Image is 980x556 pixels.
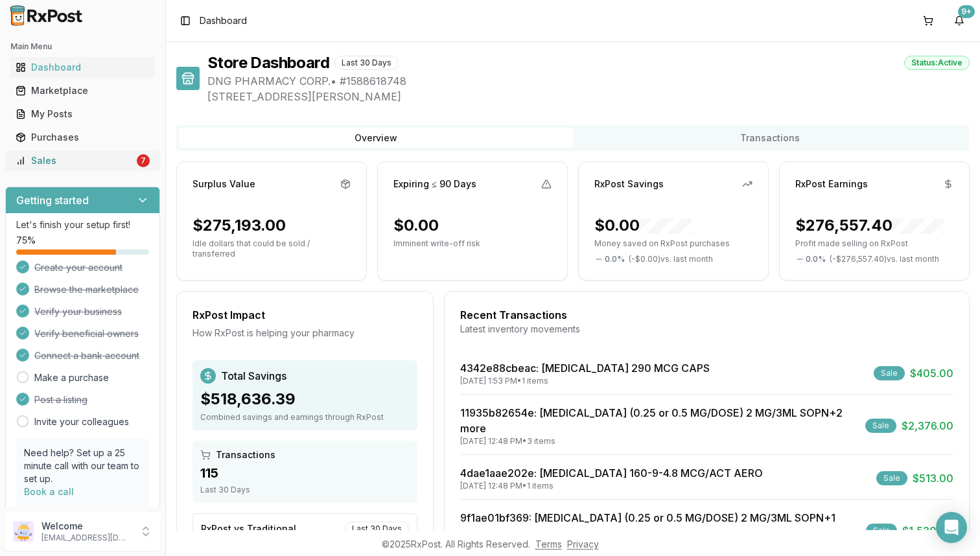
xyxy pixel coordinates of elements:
[179,128,573,148] button: Overview
[34,261,122,274] span: Create your account
[460,376,710,386] div: [DATE] 1:53 PM • 1 items
[200,412,410,423] div: Combined savings and earnings through RxPost
[5,57,160,78] button: Dashboard
[460,511,835,540] a: 9f1ae01bf369: [MEDICAL_DATA] (0.25 or 0.5 MG/DOSE) 2 MG/3ML SOPN+1 more
[865,419,896,433] div: Sale
[10,126,155,149] a: Purchases
[460,307,953,323] div: Recent Transactions
[34,371,109,384] a: Make a purchase
[594,238,752,249] p: Money saved on RxPost purchases
[958,5,975,18] div: 9+
[910,365,953,381] span: $405.00
[192,327,417,340] div: How RxPost is helping your pharmacy
[207,52,329,73] h1: Store Dashboard
[10,56,155,79] a: Dashboard
[207,73,970,89] span: DNG PHARMACY CORP. • # 1588618748
[605,254,625,264] span: 0.0 %
[460,323,953,336] div: Latest inventory movements
[200,464,410,482] div: 115
[16,234,36,247] span: 75 %
[936,512,967,543] div: Open Intercom Messenger
[904,56,970,70] div: Status: Active
[10,102,155,126] a: My Posts
[830,254,939,264] span: ( - $276,557.40 ) vs. last month
[207,89,970,104] span: [STREET_ADDRESS][PERSON_NAME]
[34,393,87,406] span: Post a listing
[334,56,399,70] div: Last 30 Days
[5,150,160,171] button: Sales7
[24,486,74,497] a: Book a call
[567,539,599,550] a: Privacy
[192,307,417,323] div: RxPost Impact
[216,448,275,461] span: Transactions
[535,539,562,550] a: Terms
[41,520,132,533] p: Welcome
[5,80,160,101] button: Marketplace
[795,238,953,249] p: Profit made selling on RxPost
[460,481,763,491] div: [DATE] 12:48 PM • 1 items
[192,238,351,259] p: Idle dollars that could be sold / transferred
[13,521,34,542] img: User avatar
[200,14,247,27] nav: breadcrumb
[393,178,476,191] div: Expiring ≤ 90 Days
[16,192,89,208] h3: Getting started
[10,149,155,172] a: Sales7
[200,14,247,27] span: Dashboard
[24,446,141,485] p: Need help? Set up a 25 minute call with our team to set up.
[795,215,944,236] div: $276,557.40
[10,41,155,52] h2: Main Menu
[913,470,953,486] span: $513.00
[460,467,763,480] a: 4dae1aae202e: [MEDICAL_DATA] 160-9-4.8 MCG/ACT AERO
[34,415,129,428] a: Invite your colleagues
[629,254,713,264] span: ( - $0.00 ) vs. last month
[866,524,897,538] div: Sale
[460,362,710,375] a: 4342e88cbeac: [MEDICAL_DATA] 290 MCG CAPS
[16,131,150,144] div: Purchases
[393,215,439,236] div: $0.00
[806,254,826,264] span: 0.0 %
[460,436,860,446] div: [DATE] 12:48 PM • 3 items
[345,522,409,536] div: Last 30 Days
[795,178,868,191] div: RxPost Earnings
[594,215,692,236] div: $0.00
[594,178,664,191] div: RxPost Savings
[573,128,967,148] button: Transactions
[5,104,160,124] button: My Posts
[393,238,552,249] p: Imminent write-off risk
[34,283,139,296] span: Browse the marketplace
[200,485,410,495] div: Last 30 Days
[16,108,150,121] div: My Posts
[460,406,843,435] a: 11935b82654e: [MEDICAL_DATA] (0.25 or 0.5 MG/DOSE) 2 MG/3ML SOPN+2 more
[10,79,155,102] a: Marketplace
[902,418,953,434] span: $2,376.00
[5,127,160,148] button: Purchases
[192,178,255,191] div: Surplus Value
[201,522,296,535] div: RxPost vs Traditional
[16,218,149,231] p: Let's finish your setup first!
[874,366,905,380] div: Sale
[16,154,134,167] div: Sales
[221,368,286,384] span: Total Savings
[5,5,88,26] img: RxPost Logo
[34,305,122,318] span: Verify your business
[41,533,132,543] p: [EMAIL_ADDRESS][DOMAIN_NAME]
[876,471,907,485] div: Sale
[902,523,953,539] span: $1,530.00
[16,61,150,74] div: Dashboard
[16,84,150,97] div: Marketplace
[200,389,410,410] div: $518,636.39
[34,327,139,340] span: Verify beneficial owners
[192,215,286,236] div: $275,193.00
[34,349,139,362] span: Connect a bank account
[137,154,150,167] div: 7
[949,10,970,31] button: 9+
